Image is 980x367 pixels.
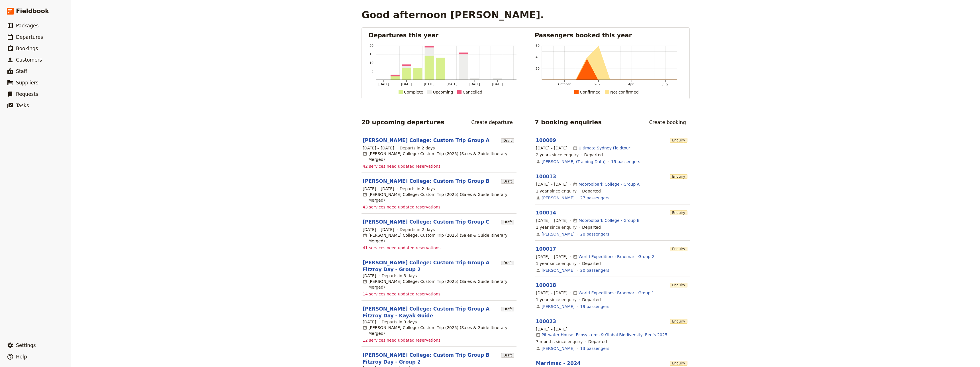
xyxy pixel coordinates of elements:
h2: 7 booking enquiries [535,118,602,127]
span: 12 services need updated reservations [363,337,440,343]
span: Enquiry [670,361,687,366]
span: 7 months [536,339,555,344]
span: [DATE] – [DATE] [536,326,567,332]
span: 41 services need updated reservations [363,245,440,251]
span: Draft [501,353,514,358]
span: [DATE] – [DATE] [363,227,394,232]
span: since enquiry [536,188,577,194]
span: 2 days [422,186,435,191]
tspan: [DATE] [401,82,412,86]
span: Departures [16,34,43,40]
span: Customers [16,57,42,63]
div: Departed [584,152,603,158]
span: Tasks [16,103,29,108]
span: [DATE] – [DATE] [536,254,567,259]
span: Draft [501,220,514,224]
tspan: 60 [536,44,540,48]
a: World Expeditions: Braemar - Group 1 [579,290,654,296]
span: 1 year [536,297,549,302]
a: 100009 [536,137,556,143]
div: Departed [582,297,601,303]
tspan: 20 [536,67,540,70]
div: Departed [588,339,607,344]
span: Departs in [400,145,435,151]
span: Settings [16,342,36,348]
span: Enquiry [670,247,687,251]
h2: 20 upcoming departures [362,118,444,127]
div: [PERSON_NAME] College: Custom Trip (2025) (Sales & Guide Itinerary Merged) [363,192,515,203]
a: Merrimac - 2024 [536,360,581,366]
span: 1 year [536,261,549,266]
span: Enquiry [670,174,687,179]
a: [PERSON_NAME] [542,346,575,351]
span: Departs in [400,186,435,192]
span: 2 days [422,227,435,232]
span: since enquiry [536,297,577,303]
tspan: [DATE] [378,82,389,86]
h2: Departures this year [369,31,516,40]
span: Draft [501,179,514,184]
div: [PERSON_NAME] College: Custom Trip (2025) (Sales & Guide Itinerary Merged) [363,151,515,162]
a: [PERSON_NAME] College: Custom Trip Group B Fitzroy Day - Group 2 [363,352,499,365]
h2: Passengers booked this year [535,31,683,40]
span: [DATE] – [DATE] [363,186,394,192]
tspan: 40 [536,55,540,59]
h1: Good afternoon [PERSON_NAME]. [362,9,544,21]
a: [PERSON_NAME] [542,195,575,201]
span: Enquiry [670,319,687,324]
span: Help [16,354,27,360]
a: 100018 [536,282,556,288]
a: Pittwater House: Ecosystems & Global Biodiversity: Reefs 2025 [542,332,667,338]
div: Cancelled [463,89,482,96]
div: Departed [582,261,601,266]
a: 100014 [536,210,556,216]
a: Mooroolbark College - Group A [579,181,640,187]
a: Ultimate Sydney Fieldtour [579,145,630,151]
div: [PERSON_NAME] College: Custom Trip (2025) (Sales & Guide Itinerary Merged) [363,279,515,290]
span: 1 year [536,225,549,230]
span: since enquiry [536,152,579,158]
tspan: 5 [371,70,373,73]
div: [PERSON_NAME] College: Custom Trip (2025) (Sales & Guide Itinerary Merged) [363,232,515,244]
a: [PERSON_NAME] College: Custom Trip Group C [363,218,489,225]
a: View the passengers for this booking [580,231,609,237]
tspan: 15 [369,52,373,56]
tspan: 10 [369,61,373,65]
span: Fieldbook [16,7,49,15]
a: World Expeditions: Braemar - Group 2 [579,254,654,259]
a: Create departure [467,117,516,127]
div: Departed [582,188,601,194]
span: [DATE] [363,273,376,279]
a: 100017 [536,246,556,252]
a: [PERSON_NAME] [542,267,575,273]
tspan: October [558,82,571,86]
div: Confirmed [580,89,601,96]
span: [DATE] [363,319,376,325]
span: Staff [16,68,27,74]
span: [DATE] – [DATE] [536,290,567,296]
span: Enquiry [670,210,687,215]
span: 42 services need updated reservations [363,163,440,169]
a: 100013 [536,174,556,179]
span: 3 days [404,320,417,324]
a: [PERSON_NAME] (Training Data) [542,159,606,165]
span: Departs in [382,319,417,325]
span: [DATE] – [DATE] [363,145,394,151]
a: View the passengers for this booking [580,346,609,351]
span: Enquiry [670,138,687,143]
span: Suppliers [16,80,38,86]
a: [PERSON_NAME] College: Custom Trip Group B [363,178,489,184]
span: [DATE] – [DATE] [536,181,567,187]
a: View the passengers for this booking [611,159,640,165]
a: [PERSON_NAME] College: Custom Trip Group A [363,137,489,144]
a: [PERSON_NAME] College: Custom Trip Group A Fitzroy Day - Kayak Guide [363,305,499,319]
span: 2 years [536,153,551,157]
span: 14 services need updated reservations [363,291,440,297]
tspan: [DATE] [447,82,457,86]
tspan: [DATE] [469,82,480,86]
div: [PERSON_NAME] College: Custom Trip (2025) (Sales & Guide Itinerary Merged) [363,325,515,336]
span: since enquiry [536,339,583,344]
div: Not confirmed [610,89,639,96]
a: 100023 [536,319,556,324]
a: View the passengers for this booking [580,195,609,201]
